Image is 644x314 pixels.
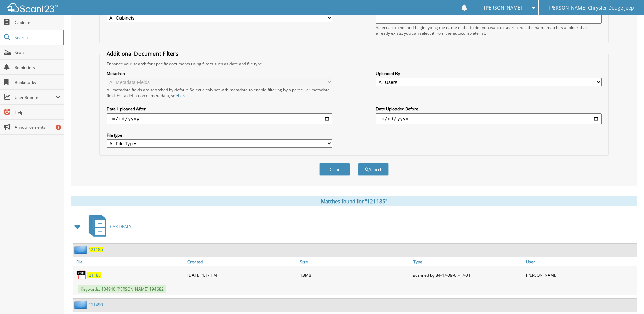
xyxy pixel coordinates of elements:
[110,224,131,229] span: CAR DEALS
[15,20,60,25] span: Cabinets
[15,80,60,85] span: Bookmarks
[376,71,602,76] label: Uploaded By
[298,268,411,282] div: 13MB
[74,300,89,309] img: folder2.png
[103,50,182,57] legend: Additional Document Filters
[298,257,411,266] a: Size
[15,124,60,130] span: Announcements
[89,247,103,252] a: 121185
[524,257,637,266] a: User
[15,50,60,55] span: Scan
[411,257,524,266] a: Type
[376,113,602,124] input: end
[15,94,56,100] span: User Reports
[74,245,89,254] img: folder2.png
[15,35,59,40] span: Search
[76,270,87,280] img: PDF.png
[376,24,602,36] div: Select a cabinet and begin typing the name of the folder you want to search in. If the name match...
[56,125,61,130] div: 8
[549,6,634,10] span: [PERSON_NAME] Chrysler Dodge Jeep
[87,272,101,278] a: 121185
[71,196,637,206] div: Matches found for "121185"
[15,109,60,115] span: Help
[107,106,332,112] label: Date Uploaded After
[411,268,524,282] div: scanned by 84-47-09-0F-17-31
[78,285,166,293] span: Keywords: 134940 [PERSON_NAME] 194682
[524,268,637,282] div: [PERSON_NAME]
[73,257,186,266] a: File
[376,106,602,112] label: Date Uploaded Before
[107,87,332,99] div: All metadata fields are searched by default. Select a cabinet with metadata to enable filtering b...
[319,163,350,176] button: Clear
[107,71,332,76] label: Metadata
[484,6,522,10] span: [PERSON_NAME]
[178,93,187,99] a: here
[103,61,605,67] div: Enhance your search for specific documents using filters such as date and file type.
[7,3,58,12] img: scan123-logo-white.svg
[107,113,332,124] input: start
[89,302,103,308] a: 111490
[358,163,389,176] button: Search
[107,132,332,138] label: File type
[15,65,60,70] span: Reminders
[85,213,131,240] a: CAR DEALS
[186,257,298,266] a: Created
[186,268,298,282] div: [DATE] 4:17 PM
